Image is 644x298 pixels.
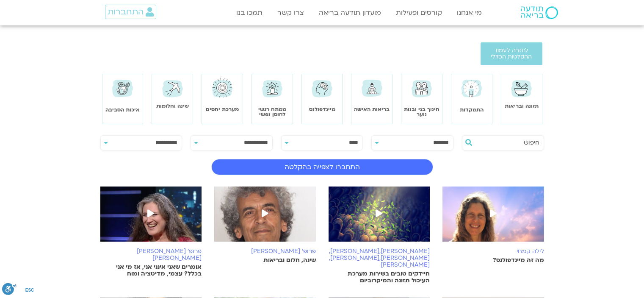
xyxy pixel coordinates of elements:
[442,248,544,255] h6: לילה קמחי
[329,248,430,268] h6: [PERSON_NAME],[PERSON_NAME],[PERSON_NAME],[PERSON_NAME],[PERSON_NAME]
[214,187,316,264] a: פרופ׳ [PERSON_NAME] שינה, חלום ובריאות
[309,106,335,113] a: מיינדפולנס
[258,106,286,117] a: ממתח רגשי לחוסן נפשי
[404,106,439,117] a: חינוך בני ובנות נוער
[214,248,316,255] h6: פרופ׳ [PERSON_NAME]
[442,187,544,264] a: לילה קמחי מה זה מיינדפולנס?
[329,270,430,284] p: חיידקים טובים בשירות מערכת העיכול תזונה והמיקרוביום
[108,7,144,17] span: התחברות
[206,106,239,113] a: מערכת יחסים
[100,187,202,277] a: פרופ' [PERSON_NAME][PERSON_NAME] אומרים שאני אינני אני, אז מי אני בכלל? עצמי, מדיטציה ומוח
[315,5,385,21] a: מועדון תודעה בריאה
[491,47,532,60] span: לחזרה לעמוד ההקלטות הכללי
[100,187,202,250] img: %D7%90%D7%91%D7%99%D7%91%D7%94.png
[392,5,446,21] a: קורסים ופעילות
[105,5,156,19] a: התחברות
[329,187,430,250] img: Untitled-design-8.png
[100,248,202,262] h6: פרופ' [PERSON_NAME][PERSON_NAME]
[481,42,542,65] a: לחזרה לעמוד ההקלטות הכללי
[214,187,316,250] img: %D7%A4%D7%A8%D7%95%D7%A4%D7%B3-%D7%90%D7%91%D7%A9%D7%9C%D7%95%D7%9D-%D7%90%D7%9C%D7%99%D7%A6%D7%9...
[505,103,539,109] a: תזונה ובריאות
[329,187,430,284] a: [PERSON_NAME],[PERSON_NAME],[PERSON_NAME],[PERSON_NAME],[PERSON_NAME] חיידקים טובים בשירות מערכת ...
[232,5,267,21] a: תמכו בנו
[442,187,544,250] img: %D7%9E%D7%99%D7%99%D7%A0%D7%93%D7%A4%D7%95%D7%9C%D7%A0%D7%A1.jpg
[100,264,202,277] p: אומרים שאני אינני אני, אז מי אני בכלל? עצמי, מדיטציה ומוח
[453,5,486,21] a: מי אנחנו
[156,103,189,109] a: שינה וחלומות
[460,106,484,113] a: התמקדות
[105,106,140,113] a: איכות הסביבה
[475,136,539,150] input: חיפוש
[521,6,558,19] img: תודעה בריאה
[273,5,308,21] a: צרו קשר
[442,257,544,264] p: מה זה מיינדפולנס?
[212,159,433,175] label: התחברו לצפייה בהקלטה
[214,257,316,264] p: שינה, חלום ובריאות
[354,106,390,113] a: בריאות האישה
